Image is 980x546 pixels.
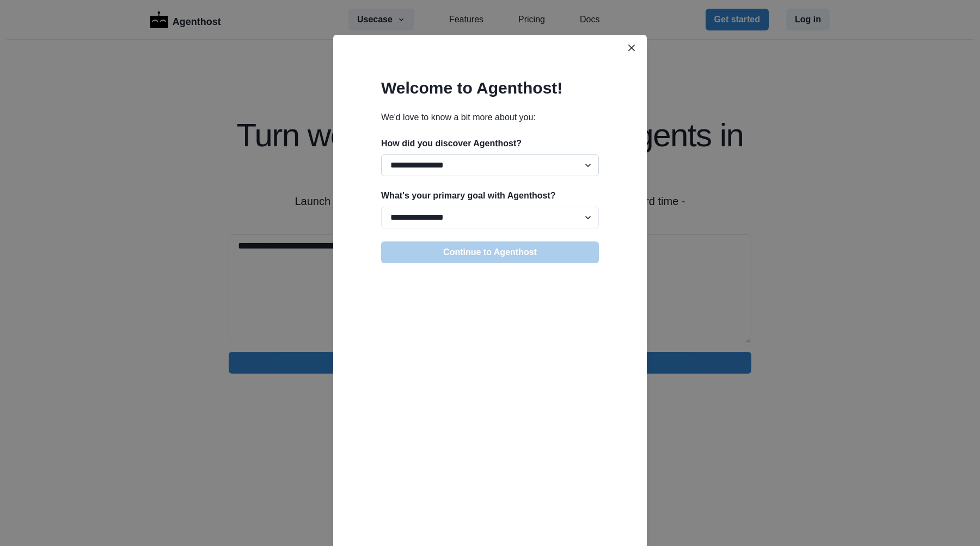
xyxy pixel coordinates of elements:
[623,39,640,57] button: Close
[381,189,599,202] p: What's your primary goal with Agenthost?
[381,241,599,263] button: Continue to Agenthost
[381,78,599,98] h2: Welcome to Agenthost!
[381,111,599,124] p: We'd love to know a bit more about you:
[381,137,599,150] p: How did you discover Agenthost?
